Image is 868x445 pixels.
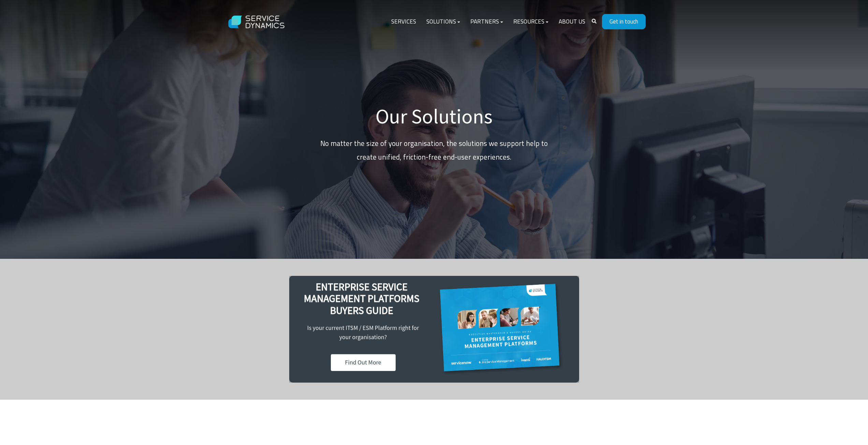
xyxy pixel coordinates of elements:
[421,14,465,30] a: Solutions
[554,14,590,30] a: About Us
[465,14,508,30] a: Partners
[386,14,590,30] div: Navigation Menu
[223,9,291,35] img: Service Dynamics Logo - White
[289,276,579,382] img: ENTERPRISE SERVICE MANAGEMENT PLATFORMS BUYERS GUIDE
[315,104,554,129] h1: Our Solutions
[386,14,421,30] a: Services
[602,14,646,29] a: Get in touch
[508,14,554,30] a: Resources
[315,137,554,164] p: No matter the size of your organisation, the solutions we support help to create unified, frictio...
